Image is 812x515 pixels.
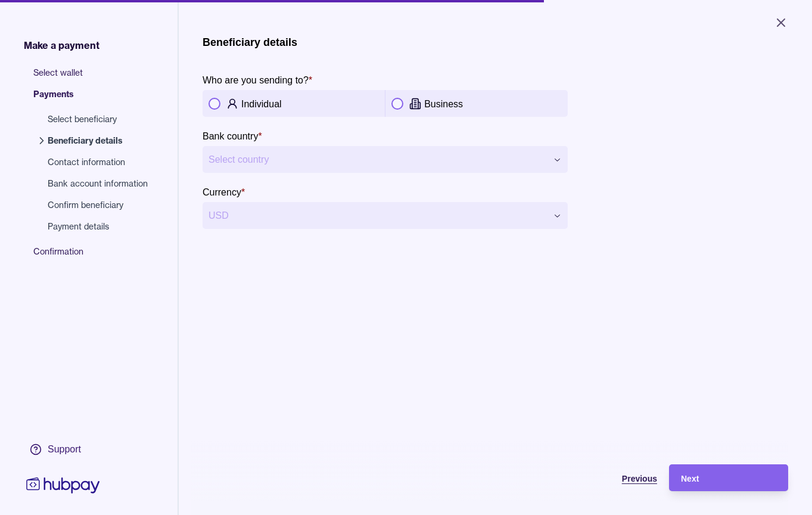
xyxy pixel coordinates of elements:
label: Currency [203,185,245,199]
span: Bank account information [48,178,148,190]
span: Select wallet [33,67,160,88]
h1: Beneficiary details [203,36,297,49]
span: Next [681,474,699,483]
p: Individual [241,99,282,109]
span: Confirmation [33,246,160,267]
div: Support [48,443,81,456]
span: Select beneficiary [48,113,148,125]
p: Bank country [203,131,258,141]
button: Next [669,464,788,491]
label: Bank country [203,129,262,143]
span: Beneficiary details [48,135,148,147]
p: Business [424,99,463,109]
label: Who are you sending to? [203,73,312,87]
span: Contact information [48,156,148,168]
p: Currency [203,187,241,197]
span: Payment details [48,221,148,232]
span: Confirm beneficiary [48,199,148,211]
button: Previous [538,464,657,491]
span: Payments [33,88,160,110]
button: Close [760,10,802,36]
span: Previous [622,474,657,483]
span: Make a payment [24,38,99,52]
p: Who are you sending to? [203,75,309,85]
a: Support [24,437,102,462]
